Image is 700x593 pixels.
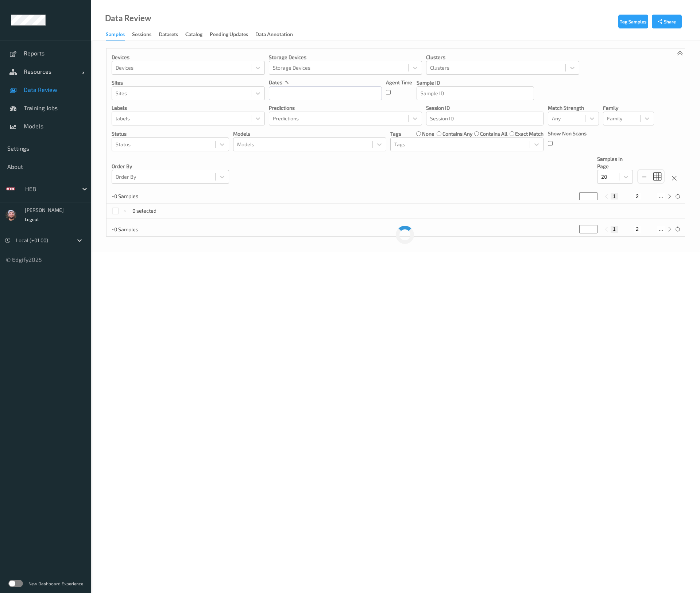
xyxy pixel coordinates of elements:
[603,104,654,112] p: Family
[515,130,544,137] label: exact match
[106,30,132,40] a: Samples
[132,31,151,40] div: Sessions
[159,31,178,40] div: Datasets
[269,79,282,86] p: dates
[390,130,401,137] p: Tags
[269,104,422,112] p: Predictions
[618,15,648,28] button: Tag Samples
[611,193,618,199] button: 1
[112,130,229,137] p: Status
[112,79,265,86] p: Sites
[426,104,544,112] p: Session ID
[210,30,255,40] a: Pending Updates
[597,155,633,170] p: Samples In Page
[652,15,682,28] button: Share
[269,54,422,61] p: Storage Devices
[255,31,293,40] div: Data Annotation
[634,193,641,199] button: 2
[657,193,665,199] button: ...
[417,79,534,86] p: Sample ID
[112,193,166,200] p: ~0 Samples
[132,30,159,40] a: Sessions
[112,104,265,112] p: labels
[634,226,641,232] button: 2
[442,130,472,137] label: contains any
[106,31,125,40] div: Samples
[112,54,265,61] p: Devices
[548,104,599,112] p: Match Strength
[426,54,579,61] p: Clusters
[657,226,665,232] button: ...
[386,79,412,86] p: Agent Time
[480,130,507,137] label: contains all
[255,30,300,40] a: Data Annotation
[112,163,229,170] p: Order By
[185,30,210,40] a: Catalog
[233,130,386,137] p: Models
[159,30,185,40] a: Datasets
[132,207,156,214] p: 0 selected
[185,31,202,40] div: Catalog
[548,130,587,137] p: Show Non Scans
[105,15,151,22] div: Data Review
[422,130,434,137] label: none
[112,226,166,233] p: ~0 Samples
[611,226,618,232] button: 1
[210,31,248,40] div: Pending Updates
